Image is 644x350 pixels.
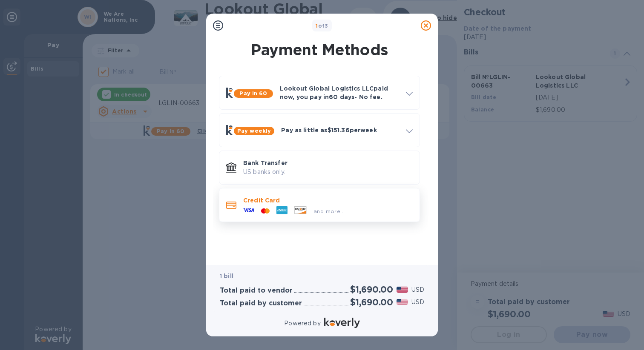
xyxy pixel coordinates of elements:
h2: $1,690.00 [350,297,393,307]
b: of 3 [316,23,328,29]
img: USD [397,299,408,305]
p: Credit Card [243,196,413,205]
p: Lookout Global Logistics LLC paid now, you pay in 60 days - No fee. [280,84,399,101]
p: USD [411,285,424,294]
b: Pay weekly [237,128,271,134]
span: and more... [313,208,345,214]
span: 1 [316,23,318,29]
p: Pay as little as $151.36 per week [281,126,399,134]
h3: Total paid to vendor [220,287,293,295]
p: Powered by [284,319,320,328]
p: USD [411,298,424,307]
b: Pay in 60 [239,90,267,97]
h3: Total paid by customer [220,299,302,307]
h1: Payment Methods [217,41,422,59]
img: Logo [324,318,360,328]
p: Bank Transfer [243,159,413,167]
b: 1 bill [220,273,233,279]
p: US banks only. [243,168,413,176]
img: USD [397,287,408,293]
h2: $1,690.00 [350,284,393,295]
